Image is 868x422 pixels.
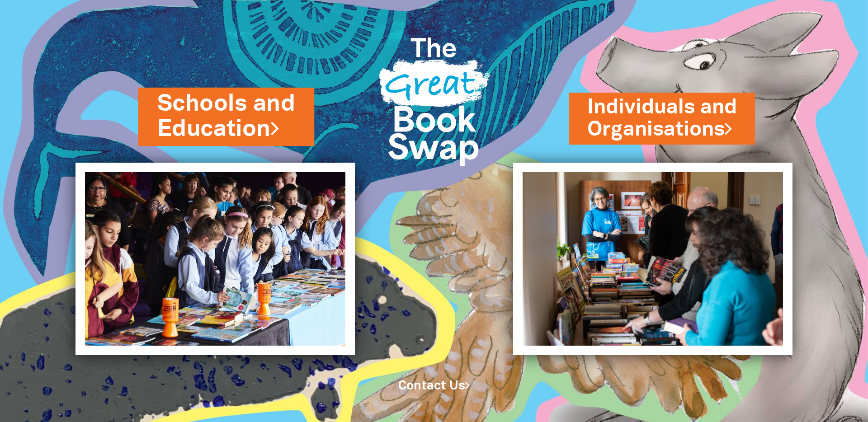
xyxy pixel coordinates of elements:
img: Individuals and Organisations [513,163,793,355]
img: Schools and Education [75,163,355,355]
a: Contact Us [398,380,470,392]
img: Great Bookswap logo [368,11,500,185]
a: Schools andEducation [157,88,296,145]
a: Individuals andOrganisations [587,93,737,144]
